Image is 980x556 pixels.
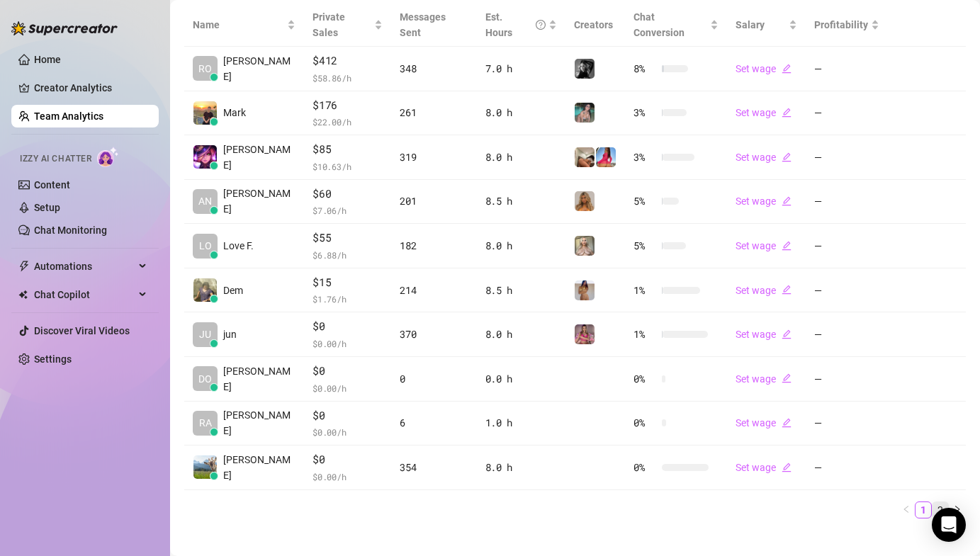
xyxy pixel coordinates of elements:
span: Chat Copilot [34,283,135,306]
div: 8.0 h [485,327,558,342]
span: $0 [312,451,383,468]
div: 354 [400,460,468,475]
span: Dem [223,283,243,298]
img: AI Chatter [97,147,119,167]
td: — [806,446,888,490]
a: Set wageedit [736,373,792,385]
span: 0 % [633,460,656,475]
a: Set wageedit [736,462,792,473]
span: DO [198,371,212,387]
img: Jaz (VIP) [575,191,595,211]
a: Set wageedit [736,107,792,118]
li: Previous Page [898,501,915,518]
li: 2 [932,501,949,518]
span: $ 6.88 /h [312,248,383,262]
span: 3 % [633,149,656,165]
span: 1 % [633,283,656,298]
span: left [902,505,911,514]
img: Georgia (VIP) [575,280,595,300]
span: edit [782,152,792,162]
a: Home [34,54,61,65]
img: Mark [193,101,217,125]
div: 8.0 h [485,238,558,254]
a: 2 [933,502,948,518]
div: 348 [400,61,468,76]
span: 3 % [633,105,656,120]
span: $176 [312,97,383,114]
span: $55 [312,229,383,246]
span: $0 [312,363,383,380]
td: — [806,180,888,225]
span: [PERSON_NAME] [223,186,295,217]
span: edit [782,329,792,339]
span: [PERSON_NAME] [223,363,295,395]
img: Maddie (VIP) [596,147,616,167]
a: Content [34,179,70,191]
span: edit [782,285,792,295]
span: $0 [312,318,383,335]
td: — [806,268,888,313]
button: left [898,501,915,518]
span: 5 % [633,193,656,209]
span: right [953,505,962,514]
span: thunderbolt [18,261,30,272]
div: 182 [400,238,468,254]
div: 0 [400,371,468,387]
span: Name [193,17,284,33]
span: JU [199,327,211,342]
td: — [806,312,888,357]
span: 8 % [633,61,656,76]
span: edit [782,241,792,251]
div: Est. Hours [485,9,546,40]
td: — [806,135,888,180]
div: 7.0 h [485,61,558,76]
a: Set wageedit [736,63,792,74]
div: 261 [400,105,468,120]
span: 0 % [633,371,656,387]
span: Automations [34,255,135,278]
li: Next Page [949,501,966,518]
span: [PERSON_NAME] [223,142,295,173]
span: AN [198,193,212,209]
a: Settings [34,353,72,365]
span: edit [782,108,792,118]
div: 8.5 h [485,193,558,209]
div: Open Intercom Messenger [932,508,966,542]
span: 5 % [633,238,656,254]
a: Chat Monitoring [34,225,107,236]
a: Set wageedit [736,285,792,296]
div: 214 [400,283,468,298]
td: — [806,357,888,402]
span: $ 0.00 /h [312,470,383,484]
span: jun [223,327,237,342]
button: right [949,501,966,518]
a: Team Analytics [34,110,103,122]
img: Dem [193,278,217,302]
td: — [806,91,888,136]
a: Setup [34,202,60,213]
img: Chloe (VIP) [575,147,595,167]
div: 6 [400,415,468,431]
span: $0 [312,407,383,424]
div: 201 [400,193,468,209]
div: 1.0 h [485,415,558,431]
span: $60 [312,186,383,203]
div: 0.0 h [485,371,558,387]
span: 1 % [633,327,656,342]
span: $ 58.86 /h [312,71,383,85]
span: [PERSON_NAME] [223,407,295,438]
span: Izzy AI Chatter [20,152,91,166]
div: 319 [400,149,468,165]
span: $ 0.00 /h [312,425,383,439]
span: edit [782,463,792,472]
span: Profitability [814,19,868,30]
span: edit [782,64,792,74]
img: Tabby (VIP) [575,324,595,344]
td: — [806,402,888,446]
a: Set wageedit [736,240,792,251]
span: Salary [736,19,765,30]
img: Kennedy (VIP) [575,59,595,79]
span: $ 10.63 /h [312,159,383,174]
span: $ 22.00 /h [312,115,383,129]
span: RO [198,61,212,76]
